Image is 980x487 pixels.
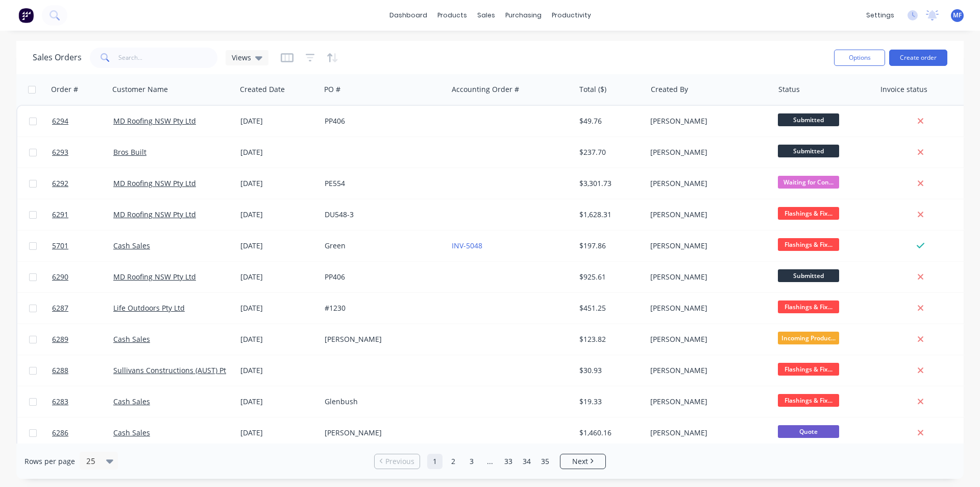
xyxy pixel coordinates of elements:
[650,147,764,157] div: [PERSON_NAME]
[52,355,113,386] a: 6288
[579,272,639,282] div: $925.61
[113,272,196,282] a: MD Roofing NSW Pty Ltd
[113,147,146,157] a: Bros Built
[579,428,639,438] div: $1,460.16
[446,454,461,469] a: Page 2
[240,365,316,376] div: [DATE]
[778,394,839,407] span: Flashings & Fix...
[432,8,472,23] div: products
[52,428,68,438] span: 6286
[384,8,432,23] a: dashboard
[778,332,839,344] span: Incoming Produc...
[650,334,764,344] div: [PERSON_NAME]
[452,84,519,95] div: Accounting Order #
[52,365,68,376] span: 6288
[240,397,316,407] div: [DATE]
[650,397,764,407] div: [PERSON_NAME]
[52,199,113,230] a: 6291
[325,303,438,313] div: #1230
[240,116,316,126] div: [DATE]
[579,241,639,251] div: $197.86
[501,454,516,469] a: Page 33
[452,241,482,250] a: INV-5048
[537,454,553,469] a: Page 35
[370,454,610,469] ul: Pagination
[325,397,438,407] div: Glenbush
[375,456,420,467] a: Previous page
[113,334,150,344] a: Cash Sales
[52,324,113,355] a: 6289
[834,50,885,66] button: Options
[240,241,316,251] div: [DATE]
[579,116,639,126] div: $49.76
[650,178,764,189] div: [PERSON_NAME]
[889,50,947,66] button: Create order
[51,84,78,95] div: Order #
[52,397,68,407] span: 6283
[113,365,242,375] a: Sullivans Constructions (AUST) Pty Ltd
[778,84,800,95] div: Status
[880,84,927,95] div: Invoice status
[778,176,839,189] span: Waiting for Con...
[560,456,605,467] a: Next page
[778,425,839,438] span: Quote
[650,365,764,376] div: [PERSON_NAME]
[579,365,639,376] div: $30.93
[24,456,75,467] span: Rows per page
[325,428,438,438] div: [PERSON_NAME]
[240,210,316,220] div: [DATE]
[650,303,764,313] div: [PERSON_NAME]
[18,8,34,23] img: Factory
[472,8,500,23] div: sales
[778,207,839,220] span: Flashings & Fix...
[572,456,588,467] span: Next
[650,241,764,251] div: [PERSON_NAME]
[325,116,438,126] div: PP406
[52,168,113,199] a: 6292
[500,8,547,23] div: purchasing
[778,238,839,251] span: Flashings & Fix...
[52,230,113,261] a: 5701
[52,386,113,417] a: 6283
[325,210,438,220] div: DU548-3
[240,303,316,313] div: [DATE]
[325,241,438,251] div: Green
[778,113,839,126] span: Submitted
[113,303,185,313] a: Life Outdoors Pty Ltd
[113,116,196,126] a: MD Roofing NSW Pty Ltd
[52,137,113,168] a: 6293
[482,454,498,469] a: Jump forward
[113,397,150,406] a: Cash Sales
[861,8,899,23] div: settings
[52,334,68,344] span: 6289
[579,334,639,344] div: $123.82
[579,84,606,95] div: Total ($)
[579,178,639,189] div: $3,301.73
[52,178,68,189] span: 6292
[325,178,438,189] div: PE554
[650,116,764,126] div: [PERSON_NAME]
[579,147,639,157] div: $237.70
[232,52,251,63] span: Views
[52,293,113,323] a: 6287
[778,363,839,376] span: Flashings & Fix...
[778,269,839,282] span: Submitted
[651,84,688,95] div: Created By
[52,418,113,448] a: 6286
[778,145,839,157] span: Submitted
[240,272,316,282] div: [DATE]
[52,106,113,136] a: 6294
[52,272,68,282] span: 6290
[325,334,438,344] div: [PERSON_NAME]
[52,303,68,313] span: 6287
[324,84,340,95] div: PO #
[240,84,285,95] div: Created Date
[427,454,443,469] a: Page 1 is your current page
[113,178,196,188] a: MD Roofing NSW Pty Ltd
[579,210,639,220] div: $1,628.31
[113,210,196,219] a: MD Roofing NSW Pty Ltd
[33,53,82,62] h1: Sales Orders
[953,11,962,20] span: MF
[579,303,639,313] div: $451.25
[650,428,764,438] div: [PERSON_NAME]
